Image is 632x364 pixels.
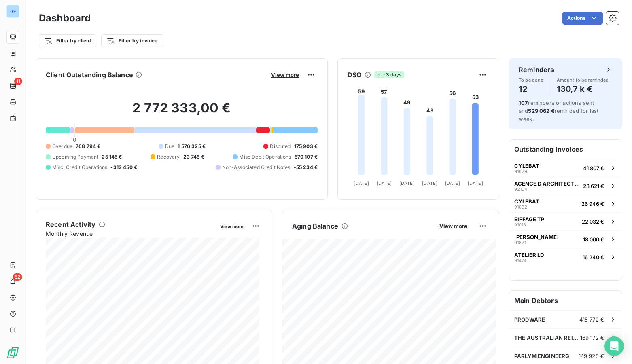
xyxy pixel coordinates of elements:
tspan: [DATE] [377,180,392,186]
tspan: [DATE] [445,180,460,186]
span: 570 107 € [295,153,318,161]
span: 26 946 € [581,201,604,207]
span: 91629 [514,169,527,174]
span: Due [165,143,174,150]
button: AGENCE D ARCHITECTURE A BECHU9210428 621 € [509,177,622,195]
tspan: [DATE] [422,180,437,186]
span: 91474 [514,258,526,263]
span: View more [220,224,244,229]
span: Overdue [52,143,72,150]
span: PARLYM ENGINEERG [514,353,569,359]
tspan: [DATE] [468,180,483,186]
button: View more [437,222,470,230]
button: Filter by invoice [101,34,163,47]
h6: Main Debtors [509,291,622,310]
span: EIFFAGE TP [514,216,544,222]
span: 22 032 € [582,218,604,225]
span: 16 240 € [583,254,604,260]
h6: Client Outstanding Balance [46,70,133,80]
button: [PERSON_NAME]9182118 000 € [509,230,622,248]
span: -3 days [374,71,404,78]
tspan: [DATE] [399,180,415,186]
span: PRODWARE [514,316,545,323]
span: CYLEBAT [514,198,539,205]
span: 92104 [514,187,527,192]
span: 18 000 € [583,236,604,243]
span: 415 772 € [579,316,604,323]
span: Disputed [270,143,291,150]
span: reminders or actions sent and reminded for last week. [519,99,598,122]
span: 52 [13,273,22,281]
h6: Aging Balance [292,221,338,231]
span: View more [439,223,467,229]
span: 1 576 325 € [178,143,206,150]
span: [PERSON_NAME] [514,234,559,240]
span: 91632 [514,205,527,210]
span: 23 745 € [183,153,204,161]
span: Amount to be reminded [557,78,609,83]
button: EIFFAGE TP9101822 032 € [509,212,622,230]
tspan: [DATE] [354,180,369,186]
span: Misc Debit Operations [239,153,291,161]
span: ATELIER LD [514,252,544,258]
span: 768 794 € [76,143,100,150]
button: CYLEBAT9162941 807 € [509,159,622,177]
button: Filter by client [39,34,96,47]
span: 169 172 € [580,334,604,341]
span: 91821 [514,240,526,245]
span: Recovery [157,153,180,161]
span: Monthly Revenue [46,229,214,238]
span: CYLEBAT [514,163,539,169]
span: 41 807 € [583,165,604,171]
span: View more [271,72,299,78]
span: 25 145 € [102,153,122,161]
h3: Dashboard [39,11,91,25]
span: THE AUSTRALIAN REINFORCING COMPANY [514,334,580,341]
h2: 2 772 333,00 € [46,100,318,124]
h6: Outstanding Invoices [509,140,622,159]
button: View more [269,71,301,78]
div: Open Intercom Messenger [604,336,624,356]
span: 11 [14,78,22,85]
button: Actions [562,12,603,25]
button: ATELIER LD9147416 240 € [509,248,622,266]
span: 107 [519,99,528,106]
span: To be done [519,78,543,83]
span: AGENCE D ARCHITECTURE A BECHU [514,180,580,187]
span: 175 903 € [294,143,318,150]
img: Logo LeanPay [6,346,19,359]
span: Non-Associated Credit Notes [222,164,291,171]
span: 91018 [514,222,526,227]
span: 28 621 € [583,183,604,189]
h4: 12 [519,83,543,95]
h4: 130,7 k € [557,83,609,95]
button: View more [218,222,246,230]
span: 529 062 € [528,108,554,114]
h6: Reminders [519,65,554,74]
span: Upcoming Payment [52,153,98,161]
h6: DSO [348,70,361,80]
div: GF [6,5,19,18]
span: -312 450 € [110,164,137,171]
span: 149 925 € [579,353,604,359]
span: Misc. Credit Operations [52,164,107,171]
h6: Recent Activity [46,220,95,229]
span: -55 234 € [294,164,318,171]
button: CYLEBAT9163226 946 € [509,195,622,212]
span: 0 [73,136,76,143]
